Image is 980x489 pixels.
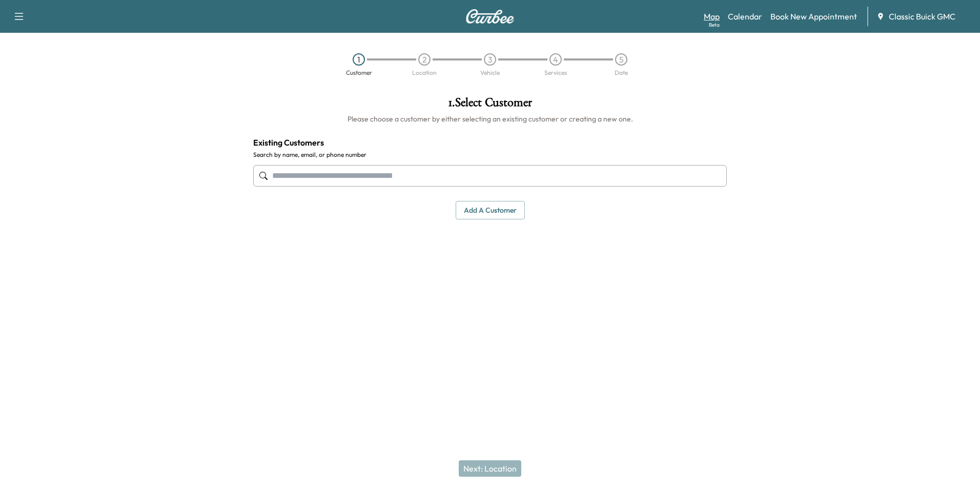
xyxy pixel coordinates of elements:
[465,9,515,24] img: Curbee Logo
[770,10,857,23] a: Book New Appointment
[418,53,431,66] div: 2
[889,10,955,23] span: Classic Buick GMC
[709,21,720,29] div: Beta
[544,70,567,76] div: Services
[549,53,562,66] div: 4
[412,70,437,76] div: Location
[253,136,727,149] h4: Existing Customers
[615,70,628,76] div: Date
[484,53,496,66] div: 3
[456,201,525,220] button: Add a customer
[253,151,727,159] label: Search by name, email, or phone number
[353,53,365,66] div: 1
[704,10,720,23] a: MapBeta
[346,70,372,76] div: Customer
[728,10,762,23] a: Calendar
[480,70,500,76] div: Vehicle
[615,53,627,66] div: 5
[253,114,727,124] h6: Please choose a customer by either selecting an existing customer or creating a new one.
[253,96,727,114] h1: 1 . Select Customer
